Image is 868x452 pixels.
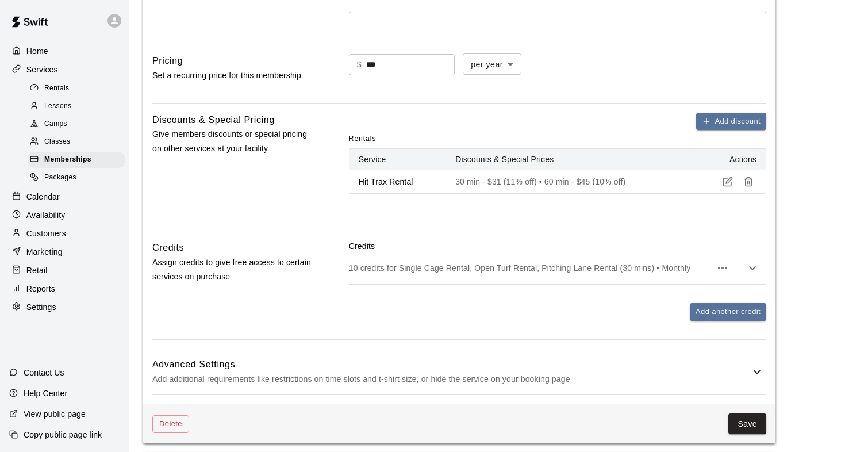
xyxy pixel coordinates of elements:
[28,97,129,115] a: Lessons
[26,209,66,221] p: Availability
[26,45,48,57] p: Home
[26,191,60,202] p: Calendar
[26,301,56,313] p: Settings
[152,349,766,394] div: Advanced SettingsAdd additional requirements like restrictions on time slots and t-shirt size, or...
[9,280,120,297] a: Reports
[28,116,125,132] div: Camps
[349,252,766,284] div: 10 credits for Single Cage Rental, Open Turf Rental, Pitching Lane Rental (30 mins) • Monthly
[349,262,711,274] p: 10 credits for Single Cage Rental, Open Turf Rental, Pitching Lane Rental (30 mins) • Monthly
[24,388,67,399] p: Help Center
[24,429,102,440] p: Copy public page link
[152,53,183,68] h6: Pricing
[690,303,766,321] button: Add another credit
[728,413,766,435] button: Save
[26,228,66,239] p: Customers
[28,151,129,169] a: Memberships
[28,170,125,186] div: Packages
[9,225,120,242] a: Customers
[446,149,697,170] th: Discounts & Special Prices
[28,81,125,97] div: Rentals
[28,98,125,114] div: Lessons
[697,149,766,170] th: Actions
[9,61,120,78] a: Services
[28,79,129,97] a: Rentals
[349,240,766,252] p: Credits
[44,172,76,183] span: Packages
[44,154,91,166] span: Memberships
[152,415,189,433] button: Delete
[28,152,125,168] div: Memberships
[28,169,129,187] a: Packages
[28,133,129,151] a: Classes
[26,283,55,294] p: Reports
[28,134,125,150] div: Classes
[26,246,63,258] p: Marketing
[9,188,120,205] a: Calendar
[24,367,64,378] p: Contact Us
[152,240,184,255] h6: Credits
[28,116,129,133] a: Camps
[44,83,70,94] span: Rentals
[359,176,437,187] p: Hit Trax Rental
[9,262,120,279] a: Retail
[44,118,67,130] span: Camps
[455,176,688,187] p: 30 min - $31 (11% off) • 60 min - $45 (10% off)
[44,101,72,112] span: Lessons
[9,298,120,316] a: Settings
[152,357,750,372] h6: Advanced Settings
[44,136,70,148] span: Classes
[152,113,275,128] h6: Discounts & Special Pricing
[152,255,312,284] p: Assign credits to give free access to certain services on purchase
[9,206,120,224] a: Availability
[357,59,362,71] p: $
[26,64,58,75] p: Services
[26,265,48,276] p: Retail
[24,408,86,420] p: View public page
[152,68,312,83] p: Set a recurring price for this membership
[9,243,120,261] a: Marketing
[463,53,521,75] div: per year
[349,149,446,170] th: Service
[349,130,377,148] span: Rentals
[9,43,120,60] a: Home
[152,372,750,386] p: Add additional requirements like restrictions on time slots and t-shirt size, or hide the service...
[696,113,766,131] button: Add discount
[152,127,312,156] p: Give members discounts or special pricing on other services at your facility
